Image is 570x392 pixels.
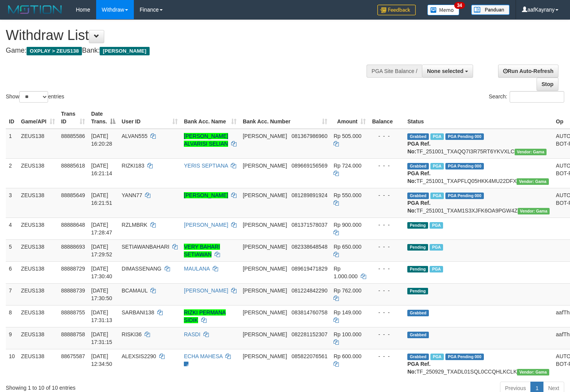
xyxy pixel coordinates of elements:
[243,244,287,250] span: [PERSON_NAME]
[427,5,460,15] img: Button%20Memo.svg
[61,309,85,316] span: 88888755
[91,133,112,147] span: [DATE] 16:20:28
[6,305,18,327] td: 8
[184,309,226,323] a: RIZKI PERMANA SIDIK
[122,222,147,228] span: RZLMBRK
[372,265,401,272] div: - - -
[407,288,428,294] span: Pending
[407,141,430,154] b: PGA Ref. No:
[122,163,144,169] span: RIZKI183
[404,158,553,188] td: TF_251001_TXAPFLQ05HKK4MU22DFX
[184,222,228,228] a: [PERSON_NAME]
[404,188,553,218] td: TF_251001_TXAM1S3XJFK6OA9PGW4Z
[91,163,112,176] span: [DATE] 16:21:14
[430,244,443,251] span: Marked by aafsolysreylen
[372,331,401,338] div: - - -
[122,309,154,316] span: SARBANI138
[243,192,287,198] span: [PERSON_NAME]
[6,107,18,129] th: ID
[243,266,287,272] span: [PERSON_NAME]
[184,133,228,147] a: [PERSON_NAME] ALVARISI SELIAN
[6,381,232,392] div: Showing 1 to 10 of 10 entries
[27,47,82,55] span: OXPLAY > ZEUS138
[372,243,401,251] div: - - -
[333,309,361,316] span: Rp 149.000
[445,163,484,169] span: PGA Pending
[430,222,443,229] span: Marked by aafsolysreylen
[292,222,327,228] span: Copy 081371578037 to clipboard
[372,162,401,169] div: - - -
[61,163,85,169] span: 88885618
[330,107,369,129] th: Amount: activate to sort column ascending
[100,47,149,55] span: [PERSON_NAME]
[18,158,58,188] td: ZEUS138
[407,361,430,375] b: PGA Ref. No:
[184,192,228,198] a: [PERSON_NAME]
[122,287,147,294] span: BCAMAUL
[292,331,327,337] span: Copy 082281152307 to clipboard
[61,266,85,272] span: 88888729
[243,163,287,169] span: [PERSON_NAME]
[6,4,64,15] img: MOTION_logo.png
[243,353,287,359] span: [PERSON_NAME]
[91,192,112,206] span: [DATE] 16:21:51
[61,192,85,198] span: 88885649
[184,287,228,294] a: [PERSON_NAME]
[61,244,85,250] span: 88888693
[91,331,112,345] span: [DATE] 17:31:15
[367,65,422,78] div: PGA Site Balance /
[430,354,444,360] span: Marked by aafpengsreynich
[445,193,484,199] span: PGA Pending
[91,287,112,301] span: [DATE] 17:30:50
[333,266,357,279] span: Rp 1.000.000
[407,332,429,338] span: Grabbed
[407,244,428,251] span: Pending
[122,266,161,272] span: DIMASSENANG
[122,244,169,250] span: SETIAWANBAHARI
[372,132,401,140] div: - - -
[292,133,327,139] span: Copy 081367986960 to clipboard
[404,129,553,159] td: TF_251001_TXAQQ7I3R75RT6YKVXLC
[292,266,327,272] span: Copy 089619471829 to clipboard
[58,107,88,129] th: Trans ID: activate to sort column ascending
[292,309,327,316] span: Copy 083814760758 to clipboard
[372,221,401,229] div: - - -
[517,369,549,375] span: Vendor URL: https://trx31.1velocity.biz
[184,244,220,257] a: VERY BAHARI SETIAWAN
[407,193,429,199] span: Grabbed
[445,354,484,360] span: PGA Pending
[6,261,18,283] td: 6
[407,170,430,184] b: PGA Ref. No:
[91,244,112,257] span: [DATE] 17:29:52
[445,133,484,140] span: PGA Pending
[498,65,558,78] a: Run Auto-Refresh
[18,239,58,261] td: ZEUS138
[122,353,156,359] span: ALEXSIS2290
[407,222,428,229] span: Pending
[333,163,361,169] span: Rp 724.000
[292,287,327,294] span: Copy 081224842290 to clipboard
[118,107,181,129] th: User ID: activate to sort column ascending
[407,133,429,140] span: Grabbed
[517,178,549,185] span: Vendor URL: https://trx31.1velocity.biz
[18,218,58,239] td: ZEUS138
[6,239,18,261] td: 5
[18,327,58,349] td: ZEUS138
[292,192,327,198] span: Copy 081289891924 to clipboard
[372,352,401,360] div: - - -
[471,5,510,15] img: panduan.png
[184,266,210,272] a: MAULANA
[333,192,361,198] span: Rp 550.000
[91,222,112,236] span: [DATE] 17:28:47
[19,91,48,103] select: Showentries
[61,353,85,359] span: 88675587
[91,353,112,367] span: [DATE] 12:34:50
[18,349,58,379] td: ZEUS138
[91,266,112,279] span: [DATE] 17:30:40
[184,331,200,337] a: RASDI
[333,353,361,359] span: Rp 600.000
[407,310,429,316] span: Grabbed
[427,68,463,74] span: None selected
[6,47,372,55] h4: Game: Bank:
[510,91,564,103] input: Search:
